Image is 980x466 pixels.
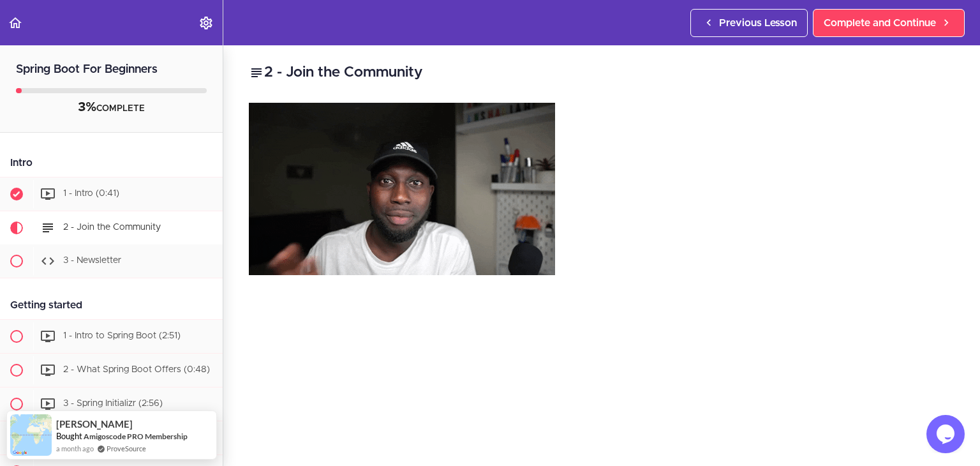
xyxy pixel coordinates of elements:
span: 2 - What Spring Boot Offers (0:48) [63,365,210,374]
svg: Settings Menu [198,15,214,31]
span: 3 - Newsletter [63,256,121,265]
h2: 2 - Join the Community [249,62,954,84]
span: 2 - Join the Community [63,223,161,232]
a: Previous Lesson [690,9,808,37]
iframe: chat widget [926,415,967,453]
a: Complete and Continue [813,9,965,37]
span: a month ago [56,443,94,454]
span: 3 - Spring Initializr (2:56) [63,399,163,408]
span: Bought [56,431,82,441]
div: COMPLETE [16,100,207,116]
span: 1 - Intro (0:41) [63,189,119,198]
span: Previous Lesson [719,15,797,31]
svg: Back to course curriculum [8,15,23,31]
a: Amigoscode PRO Membership [84,432,188,441]
span: [PERSON_NAME] [56,419,133,430]
a: ProveSource [107,443,146,454]
img: provesource social proof notification image [10,414,52,456]
span: 1 - Intro to Spring Boot (2:51) [63,331,181,340]
span: 3% [78,101,96,114]
span: Complete and Continue [824,15,936,31]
